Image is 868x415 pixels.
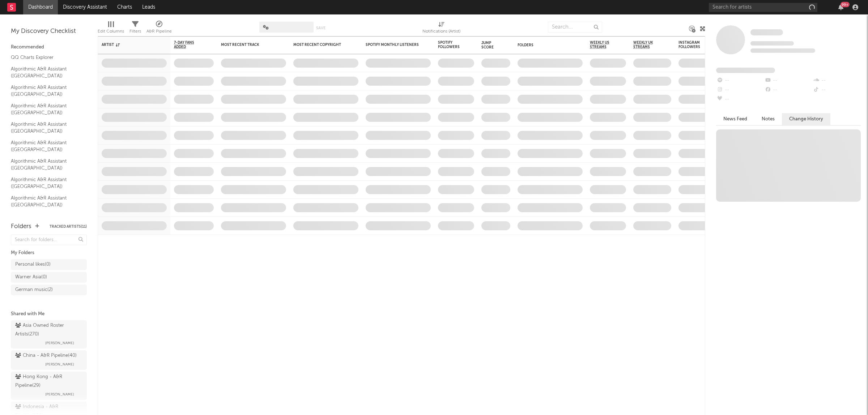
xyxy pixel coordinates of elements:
div: -- [716,76,764,85]
div: -- [716,95,764,104]
a: Algorithmic A&R Assistant ([GEOGRAPHIC_DATA]) [11,120,80,135]
a: Algorithmic A&R Assistant ([GEOGRAPHIC_DATA]) [11,176,80,191]
a: Algorithmic A&R Assistant ([GEOGRAPHIC_DATA]) [11,102,80,117]
div: Filters [129,27,141,36]
div: A&R Pipeline [146,27,172,36]
a: Hong Kong - A&R Pipeline(29)[PERSON_NAME] [11,372,87,400]
div: Notifications (Artist) [422,27,460,36]
div: My Folders [11,249,87,257]
div: Recommended [11,43,87,52]
div: German music ( 2 ) [15,286,53,294]
div: Jump Score [481,41,499,50]
div: Warner Asia ( 0 ) [15,273,47,282]
a: QQ Charts Explorer [11,54,80,61]
div: Filters [129,18,141,39]
div: -- [813,76,861,85]
a: Some Artist [750,29,783,36]
div: Hong Kong - A&R Pipeline ( 29 ) [15,373,81,390]
div: Edit Columns [98,18,124,39]
a: Asia Owned Roster Artists(270)[PERSON_NAME] [11,320,87,348]
a: Warner Asia(0) [11,272,87,283]
div: Most Recent Copyright [293,43,348,47]
div: China - A&R Pipeline ( 40 ) [15,351,77,360]
div: A&R Pipeline [146,18,172,39]
div: 99 + [841,2,850,7]
div: Spotify Followers [438,40,463,49]
div: Edit Columns [98,27,124,36]
span: [PERSON_NAME] [45,339,74,347]
span: 0 fans last week [750,48,815,53]
a: Algorithmic A&R Assistant ([GEOGRAPHIC_DATA]) [11,84,80,98]
button: Change History [782,113,830,125]
div: My Discovery Checklist [11,27,87,36]
a: Algorithmic A&R Assistant ([GEOGRAPHIC_DATA]) [11,157,80,172]
span: 7-Day Fans Added [174,40,203,49]
div: Personal likes ( 0 ) [15,260,51,269]
input: Search for artists [709,3,817,12]
span: Weekly US Streams [590,40,615,49]
button: News Feed [716,113,754,125]
div: -- [764,85,812,95]
input: Search... [548,22,602,33]
a: Algorithmic A&R Assistant ([GEOGRAPHIC_DATA]) [11,194,80,209]
button: Save [316,26,325,30]
a: Algorithmic A&R Assistant ([GEOGRAPHIC_DATA]) [11,139,80,154]
div: -- [813,85,861,95]
button: 99+ [838,4,843,10]
div: Instagram Followers [678,40,704,49]
div: Notifications (Artist) [422,18,460,39]
input: Search for folders... [11,235,87,245]
div: -- [716,85,764,95]
button: Notes [754,113,782,125]
div: Folders [11,222,31,231]
span: [PERSON_NAME] [45,360,74,369]
span: Fans Added by Platform [716,68,775,73]
span: Tracking Since: [DATE] [750,41,794,46]
div: Folders [518,43,572,47]
span: Weekly UK Streams [633,40,660,49]
div: Most Recent Track [221,43,275,47]
button: Tracked Artists(11) [50,225,87,228]
div: Asia Owned Roster Artists ( 270 ) [15,321,81,339]
div: Shared with Me [11,310,87,318]
span: Some Artist [750,29,783,35]
div: Spotify Monthly Listeners [366,43,420,47]
a: China - A&R Pipeline(40)[PERSON_NAME] [11,350,87,370]
a: Algorithmic A&R Assistant ([GEOGRAPHIC_DATA]) [11,65,80,80]
div: Artist [102,43,156,47]
a: German music(2) [11,284,87,295]
span: [PERSON_NAME] [45,390,74,399]
a: Personal likes(0) [11,259,87,270]
div: -- [764,76,812,85]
